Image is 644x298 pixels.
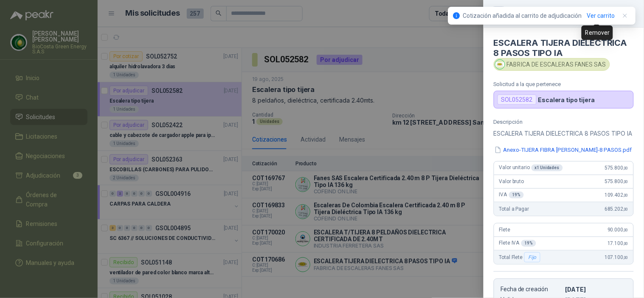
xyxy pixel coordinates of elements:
span: 685.202 [605,206,628,212]
div: Remover [582,25,613,40]
a: Ver carrito [587,11,615,20]
p: ESCALERA TIJERA DIELECTRICA 8 PASOS TIPO IA [494,128,634,139]
h4: ESCALERA TIJERA DIELECTRICA 8 PASOS TIPO IA [494,38,634,58]
div: 19 % [509,192,524,198]
span: 107.100 [605,254,628,260]
span: 17.100 [607,240,628,246]
span: ,00 [623,255,628,260]
span: Flete IVA [499,240,536,247]
p: Escalera tipo tijera [538,96,595,103]
p: [DATE] [565,286,627,293]
span: ,00 [623,193,628,198]
span: ,00 [623,166,628,170]
span: info-circle [453,12,460,19]
img: Company Logo [495,60,505,69]
span: 575.800 [605,178,628,184]
div: FABRICA DE ESCALERAS FANES SAS [494,58,610,71]
span: 575.800 [605,165,628,171]
span: 109.402 [605,192,628,198]
span: ,00 [623,241,628,246]
p: Fecha de creación [501,286,562,293]
span: 90.000 [607,227,628,233]
span: Flete [499,227,510,233]
span: Total a Pagar [499,206,529,212]
span: ,00 [623,179,628,184]
span: ,00 [623,228,628,232]
div: Fijo [524,252,540,262]
p: Descripción [494,119,634,125]
button: Anexo-TIJERA FIBRA [PERSON_NAME]-8 PASOS.pdf [494,145,633,154]
div: SOL052582 [498,95,537,105]
p: Cotización añadida al carrito de adjudicación [463,11,582,20]
span: ,00 [623,207,628,212]
div: 19 % [521,240,537,247]
span: Total Flete [499,252,542,262]
span: IVA [499,192,524,198]
span: Valor bruto [499,178,524,184]
p: Solicitud a la que pertenece [494,81,634,87]
div: x 1 Unidades [532,164,563,171]
span: Valor unitario [499,164,563,171]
